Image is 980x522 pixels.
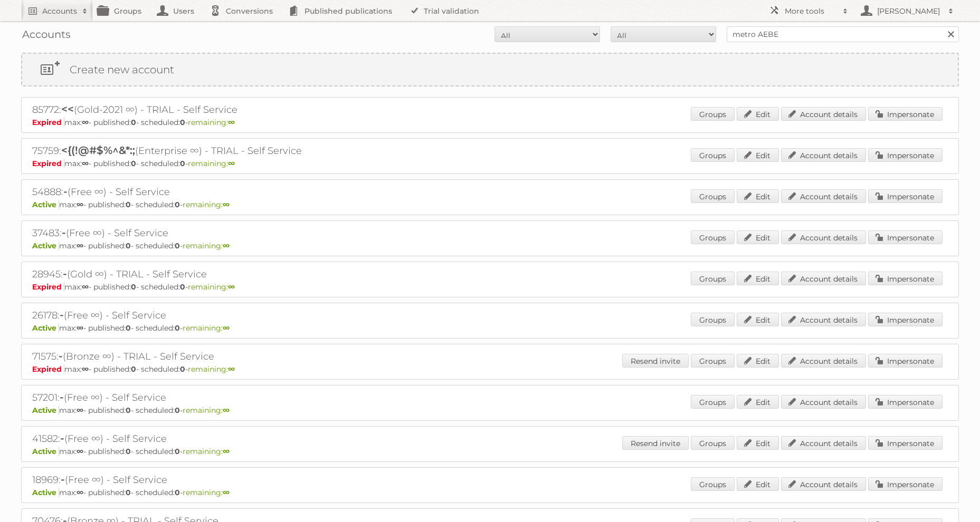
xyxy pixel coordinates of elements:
[32,488,59,497] span: Active
[180,282,185,292] strong: 0
[781,354,866,368] a: Account details
[77,241,83,250] strong: ∞
[32,200,948,209] p: max: - published: - scheduled: -
[228,282,235,292] strong: ∞
[32,391,402,404] h2: 57201: (Free ∞) - Self Service
[61,103,74,115] span: <<
[126,488,131,497] strong: 0
[32,282,64,292] span: Expired
[82,118,89,127] strong: ∞
[183,200,230,209] span: remaining:
[737,230,779,244] a: Edit
[868,395,943,409] a: Impersonate
[32,323,59,333] span: Active
[868,477,943,491] a: Impersonate
[63,185,68,198] span: -
[223,405,230,415] strong: ∞
[32,159,948,168] p: max: - published: - scheduled: -
[126,323,131,333] strong: 0
[131,118,136,127] strong: 0
[32,364,64,374] span: Expired
[175,405,180,415] strong: 0
[183,488,230,497] span: remaining:
[223,241,230,250] strong: ∞
[61,144,135,157] span: <{(!@#$%^&*:;
[32,226,402,240] h2: 37483: (Free ∞) - Self Service
[691,230,735,244] a: Groups
[737,313,779,326] a: Edit
[22,54,958,85] a: Create new account
[32,488,948,497] p: max: - published: - scheduled: -
[131,159,136,168] strong: 0
[32,323,948,333] p: max: - published: - scheduled: -
[60,432,64,444] span: -
[82,282,89,292] strong: ∞
[781,189,866,203] a: Account details
[180,159,185,168] strong: 0
[131,282,136,292] strong: 0
[32,118,64,127] span: Expired
[180,118,185,127] strong: 0
[32,241,59,250] span: Active
[32,241,948,250] p: max: - published: - scheduled: -
[60,391,64,403] span: -
[32,405,948,415] p: max: - published: - scheduled: -
[691,395,735,409] a: Groups
[183,323,230,333] span: remaining:
[781,436,866,450] a: Account details
[126,241,131,250] strong: 0
[737,395,779,409] a: Edit
[82,159,89,168] strong: ∞
[868,230,943,244] a: Impersonate
[622,436,689,450] a: Resend invite
[691,148,735,162] a: Groups
[228,159,235,168] strong: ∞
[32,447,59,456] span: Active
[188,282,235,292] span: remaining:
[126,405,131,415] strong: 0
[223,200,230,209] strong: ∞
[737,148,779,162] a: Edit
[188,118,235,127] span: remaining:
[737,272,779,285] a: Edit
[32,267,402,281] h2: 28945: (Gold ∞) - TRIAL - Self Service
[175,447,180,456] strong: 0
[175,200,180,209] strong: 0
[691,477,735,491] a: Groups
[781,230,866,244] a: Account details
[175,323,180,333] strong: 0
[32,144,402,158] h2: 75759: (Enterprise ∞) - TRIAL - Self Service
[868,107,943,121] a: Impersonate
[691,107,735,121] a: Groups
[691,272,735,285] a: Groups
[131,364,136,374] strong: 0
[691,313,735,326] a: Groups
[32,473,402,487] h2: 18969: (Free ∞) - Self Service
[82,364,89,374] strong: ∞
[223,488,230,497] strong: ∞
[691,189,735,203] a: Groups
[63,267,67,280] span: -
[32,282,948,292] p: max: - published: - scheduled: -
[32,103,402,117] h2: 85772: (Gold-2021 ∞) - TRIAL - Self Service
[781,477,866,491] a: Account details
[77,405,83,415] strong: ∞
[868,272,943,285] a: Impersonate
[868,148,943,162] a: Impersonate
[737,436,779,450] a: Edit
[42,6,77,16] h2: Accounts
[183,447,230,456] span: remaining:
[781,272,866,285] a: Account details
[781,107,866,121] a: Account details
[737,477,779,491] a: Edit
[59,350,63,362] span: -
[868,189,943,203] a: Impersonate
[32,432,402,446] h2: 41582: (Free ∞) - Self Service
[183,241,230,250] span: remaining:
[77,447,83,456] strong: ∞
[32,405,59,415] span: Active
[737,189,779,203] a: Edit
[223,323,230,333] strong: ∞
[183,405,230,415] span: remaining:
[126,200,131,209] strong: 0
